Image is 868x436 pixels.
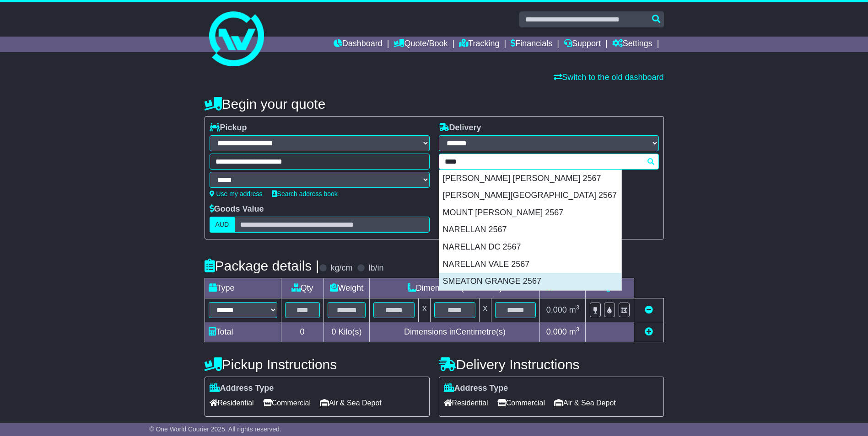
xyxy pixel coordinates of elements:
[444,396,488,410] span: Residential
[459,37,499,52] a: Tracking
[210,123,247,133] label: Pickup
[511,37,552,52] a: Financials
[368,263,383,273] label: lb/in
[576,304,580,311] sup: 3
[272,190,338,197] a: Search address book
[210,217,235,233] label: AUD
[149,425,281,433] span: © One World Courier 2025. All rights reserved.
[394,37,447,52] a: Quote/Book
[546,305,567,314] span: 0.000
[323,322,370,342] td: Kilo(s)
[645,327,653,336] a: Add new item
[439,221,621,239] div: NARELLAN 2567
[479,298,491,322] td: x
[281,322,323,342] td: 0
[439,187,621,204] div: [PERSON_NAME][GEOGRAPHIC_DATA] 2567
[210,204,264,214] label: Goods Value
[554,396,616,410] span: Air & Sea Depot
[439,256,621,273] div: NARELLAN VALE 2567
[263,396,311,410] span: Commercial
[576,326,580,333] sup: 3
[439,123,481,133] label: Delivery
[612,37,652,52] a: Settings
[281,278,323,298] td: Qty
[444,383,508,393] label: Address Type
[546,327,567,336] span: 0.000
[210,383,274,393] label: Address Type
[554,73,663,82] a: Switch to the old dashboard
[645,305,653,314] a: Remove this item
[497,396,545,410] span: Commercial
[439,154,659,170] typeahead: Please provide city
[439,239,621,256] div: NARELLAN DC 2567
[564,37,601,52] a: Support
[370,322,540,342] td: Dimensions in Centimetre(s)
[320,396,382,410] span: Air & Sea Depot
[331,327,336,336] span: 0
[210,190,263,197] a: Use my address
[370,278,540,298] td: Dimensions (L x W x H)
[419,298,431,322] td: x
[569,305,580,314] span: m
[334,37,383,52] a: Dashboard
[205,96,664,112] h4: Begin your quote
[205,278,281,298] td: Type
[205,322,281,342] td: Total
[569,327,580,336] span: m
[210,396,254,410] span: Residential
[439,357,664,372] h4: Delivery Instructions
[439,273,621,290] div: SMEATON GRANGE 2567
[439,170,621,187] div: [PERSON_NAME] [PERSON_NAME] 2567
[439,204,621,222] div: MOUNT [PERSON_NAME] 2567
[323,278,370,298] td: Weight
[205,258,319,273] h4: Package details |
[330,263,352,273] label: kg/cm
[205,357,430,372] h4: Pickup Instructions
